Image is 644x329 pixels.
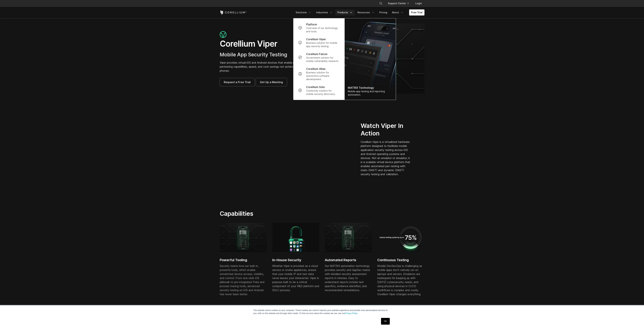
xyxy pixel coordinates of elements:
[348,90,392,96] div: Mobile app testing and reporting automation.
[361,122,412,137] h2: Watch Viper In Action
[325,257,372,263] h2: Automated Reports
[220,61,319,73] p: Viper provides virtual iOS and Android devices that enable mobile app pentesting capabilities, sp...
[295,83,342,98] a: Corellium Solo Community solution for mobile security discovery.
[306,41,340,48] p: Business solution for mobile app security testing.
[348,86,392,90] div: MATRIX Technology
[220,31,226,38] img: viper_icon_large
[272,257,319,263] h2: In-House Security
[220,257,267,263] h2: Powerful Tooling
[390,9,406,15] a: About
[377,9,389,15] a: Pricing
[377,223,424,252] img: automated-testing-1
[220,210,354,217] h2: Capabilities
[220,39,319,49] h1: Corellium Viper
[306,52,327,56] p: Corellium Falcon
[295,35,342,50] a: Corellium Viper Business solution for mobile app security testing.
[409,9,424,15] a: Free Trial
[220,223,267,252] img: powerful_tooling
[253,309,391,315] p: This website stores cookies on your computer. These cookies are used to improve your website expe...
[381,318,390,325] a: OK
[355,9,377,15] a: Resources
[344,18,396,100] a: MATRIX Technology Mobile app testing and reporting automation.
[325,223,372,252] img: powerful_tooling
[294,9,313,15] a: Solutions
[295,65,342,83] a: Corellium Atlas Business solution for automotive software development.
[306,89,340,96] p: Community solution for mobile security discovery.
[306,56,340,63] p: Government solution for mobile vulnerability research.
[306,67,325,71] p: Corellium Atlas
[224,80,251,84] span: Request a Free Trial
[377,264,424,296] div: Mobile DevSecOps is challenging as mobile apps don't natively run on laptops and servers. Emulato...
[272,264,319,292] div: Whether Viper is provided as a cloud service or onsite appliances, ensure that your mobile IP and...
[294,9,424,15] div: Navigation Menu
[220,264,265,296] span: Security teams love our built-in, powerful tools, which enable unmatched device access, visibilit...
[306,22,317,26] p: Platform
[220,51,287,58] span: Mobile App Security Testing
[385,0,411,6] a: Support Center
[256,78,287,86] a: Set Up a Meeting
[361,140,412,176] p: Corellium Viper is a virtualized hardware platform designed to facilitate mobile application secu...
[345,312,358,315] a: Privacy Policy.
[306,26,340,33] p: Overview of our technology and tools.
[220,10,246,14] a: Corellium Home
[413,0,424,6] a: Login
[306,85,325,89] p: Corellium Solo
[220,78,255,86] a: Request a Free Trial
[306,37,326,41] p: Corellium Viper
[325,264,372,292] div: Our MATRIX automation technology provides security and AppSec teams with detailed security assess...
[314,9,335,15] a: Industries
[260,80,283,84] span: Set Up a Meeting
[306,71,340,81] p: Business solution for automotive software development.
[377,257,424,263] h2: Continuous Testing
[344,18,396,100] img: Matrix_WebNav_1x
[335,9,355,15] a: Products
[378,0,384,6] button: Search
[272,223,319,252] img: inhouse-security
[295,20,342,35] a: Platform Overview of our technology and tools.
[375,0,424,6] div: Navigation Menu
[295,50,342,65] a: Corellium Falcon Government solution for mobile vulnerability research.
